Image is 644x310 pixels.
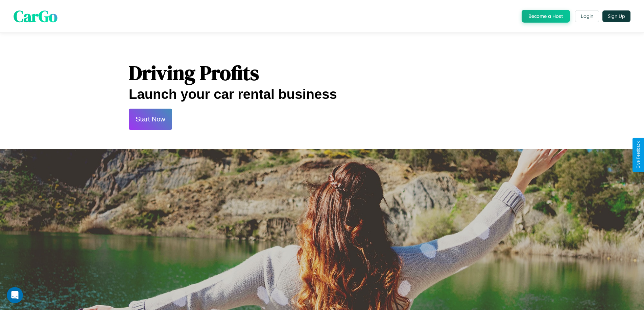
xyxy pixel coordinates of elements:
button: Start Now [129,109,172,130]
button: Sign Up [602,10,630,22]
button: Login [575,10,599,22]
button: Become a Host [522,10,570,23]
h1: Driving Profits [129,59,515,87]
div: Give Feedback [636,141,641,169]
span: CarGo [14,5,57,27]
iframe: Intercom live chat [7,287,23,303]
h2: Launch your car rental business [129,87,515,102]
